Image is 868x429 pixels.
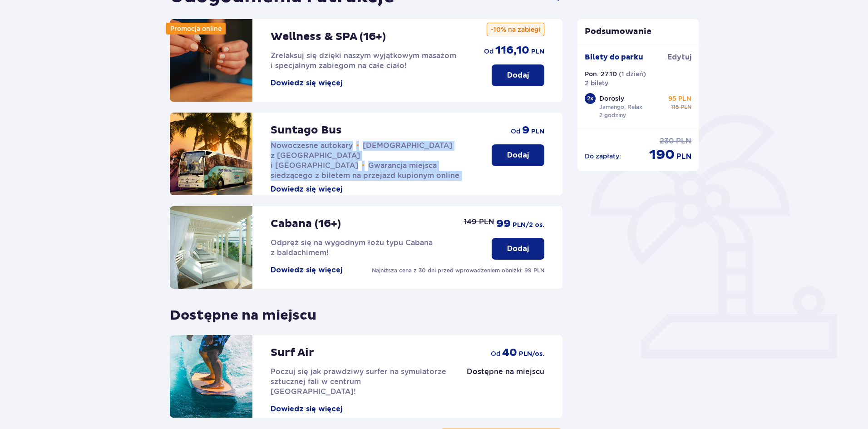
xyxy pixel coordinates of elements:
span: 9 [522,123,529,137]
span: Poczuj się jak prawdziwy surfer na symulatorze sztucznej fali w centrum [GEOGRAPHIC_DATA]! [271,367,446,396]
button: Dowiedz się więcej [271,265,342,275]
img: attraction [170,206,252,289]
p: Jamango, Relax [599,103,642,111]
img: attraction [170,19,252,102]
span: PLN /2 os. [513,221,544,230]
p: Podsumowanie [577,26,699,37]
span: Zrelaksuj się dzięki naszym wyjątkowym masażom i specjalnym zabiegom na całe ciało! [271,51,456,70]
div: 2 x [585,93,596,104]
button: Dodaj [492,238,544,260]
span: Nowoczesne autokary [271,141,353,150]
img: attraction [170,113,252,195]
img: attraction [170,335,252,418]
p: Dodaj [507,244,529,254]
span: 116,10 [495,44,529,57]
span: Odpręż się na wygodnym łożu typu Cabana z baldachimem! [271,238,433,257]
button: Dowiedz się więcej [271,78,342,88]
span: 190 [649,146,675,163]
p: Wellness & SPA (16+) [271,30,386,44]
p: Dorosły [599,94,624,103]
span: PLN [531,47,544,56]
p: 149 PLN [464,217,494,227]
span: od [491,349,500,358]
p: 2 godziny [599,111,626,119]
p: Pon. 27.10 [585,69,617,79]
p: Dostępne na miejscu [170,300,316,324]
span: • [362,161,365,170]
p: 95 PLN [668,94,691,103]
span: 40 [502,346,517,360]
span: [DEMOGRAPHIC_DATA] z [GEOGRAPHIC_DATA] i [GEOGRAPHIC_DATA] [271,141,452,170]
span: 115 [671,103,679,111]
p: Suntago Bus [271,123,342,137]
p: Cabana (16+) [271,217,341,231]
div: Promocja online [166,23,226,35]
p: Dostępne na miejscu [467,367,544,377]
span: 99 [496,217,511,231]
span: PLN /os. [519,350,544,359]
p: -10% na zabiegi [487,23,544,36]
p: Bilety do parku [585,52,643,62]
p: ( 1 dzień ) [619,69,646,79]
p: Dodaj [507,70,529,80]
span: PLN [676,136,691,146]
span: 230 [660,136,674,146]
span: PLN [681,103,691,111]
p: Do zapłaty : [585,152,621,161]
button: Dodaj [492,64,544,86]
span: PLN [531,127,544,136]
button: Dowiedz się więcej [271,184,342,194]
span: Edytuj [667,52,691,62]
p: 2 bilety [585,79,608,88]
p: Najniższa cena z 30 dni przed wprowadzeniem obniżki: 99 PLN [372,266,544,275]
button: Dodaj [492,144,544,166]
button: Dowiedz się więcej [271,404,342,414]
span: • [356,141,359,150]
p: Dodaj [507,150,529,160]
span: od [484,47,493,56]
span: PLN [676,152,691,162]
p: Surf Air [271,346,314,360]
span: od [511,127,520,136]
